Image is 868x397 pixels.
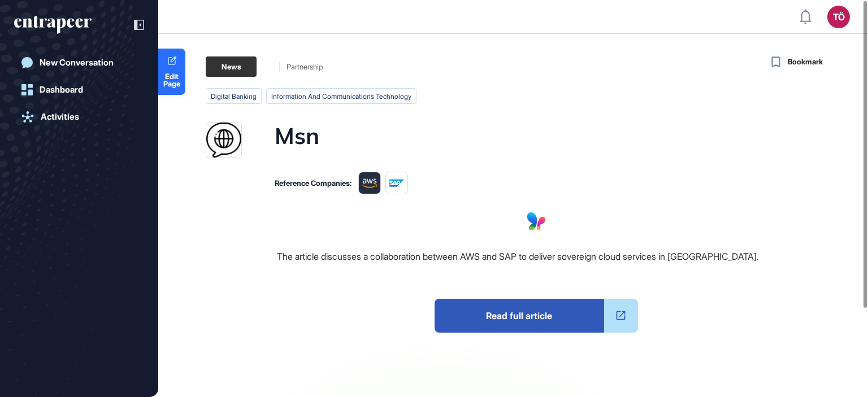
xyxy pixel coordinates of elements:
[14,16,92,34] div: entrapeer-logo
[275,180,351,187] div: Reference Companies:
[206,56,257,77] div: News
[358,172,381,194] img: 65c5c29389af20fa391be5b0.tmp2aiwc1jl
[275,122,319,158] h1: Msn
[206,88,262,104] li: digital banking
[827,6,850,28] button: TÖ
[435,299,638,333] a: Read full article
[40,85,83,95] div: Dashboard
[158,49,185,95] a: Edit Page
[266,88,416,104] li: information and communications technology
[14,78,144,101] a: Dashboard
[385,172,408,194] img: 65b7f9c02a1224ca99867788.tmpl4_aj12b
[527,212,545,230] img: Msn
[41,112,79,122] div: Activities
[14,51,144,74] a: New Conversation
[277,251,759,262] span: The article discusses a collaboration between AWS and SAP to deliver sovereign cloud services in ...
[158,73,185,88] span: Edit Page
[788,56,823,68] span: Bookmark
[40,58,114,68] div: New Conversation
[769,54,823,70] button: Bookmark
[14,106,144,128] a: Activities
[435,299,604,333] span: Read full article
[206,123,241,158] img: www.msn.com
[287,63,323,71] div: Partnership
